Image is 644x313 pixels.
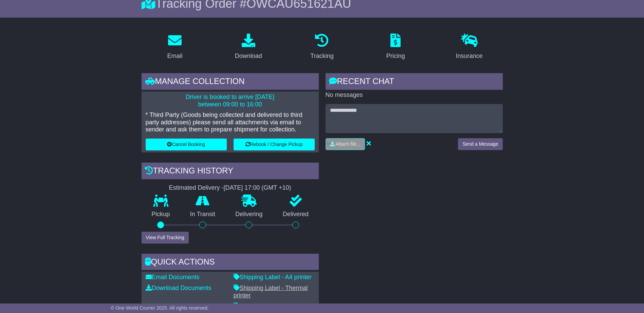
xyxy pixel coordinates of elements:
[382,31,409,63] a: Pricing
[458,138,502,150] button: Send a Message
[142,211,180,218] p: Pickup
[234,139,315,150] button: Rebook / Change Pickup
[180,211,225,218] p: In Transit
[146,274,200,280] a: Email Documents
[142,163,319,181] div: Tracking history
[306,31,338,63] a: Tracking
[386,51,405,61] div: Pricing
[234,285,308,299] a: Shipping Label - Thermal printer
[326,73,503,91] div: RECENT CHAT
[142,73,319,91] div: Manage collection
[142,232,189,244] button: View Full Tracking
[163,31,187,63] a: Email
[235,51,262,61] div: Download
[225,211,273,218] p: Delivering
[146,285,211,291] a: Download Documents
[234,274,312,280] a: Shipping Label - A4 printer
[142,254,319,272] div: Quick Actions
[310,51,333,61] div: Tracking
[146,93,315,108] p: Driver is booked to arrive [DATE] between 09:00 to 16:00
[456,51,483,61] div: Insurance
[224,184,291,192] div: [DATE] 17:00 (GMT +10)
[142,184,319,192] div: Estimated Delivery -
[326,91,503,99] p: No messages
[146,139,227,150] button: Cancel Booking
[452,31,487,63] a: Insurance
[111,305,209,311] span: © One World Courier 2025. All rights reserved.
[234,302,289,309] a: Consignment Note
[146,111,315,133] p: * Third Party (Goods being collected and delivered to third party addresses) please send all atta...
[231,31,266,63] a: Download
[273,211,319,218] p: Delivered
[167,51,182,61] div: Email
